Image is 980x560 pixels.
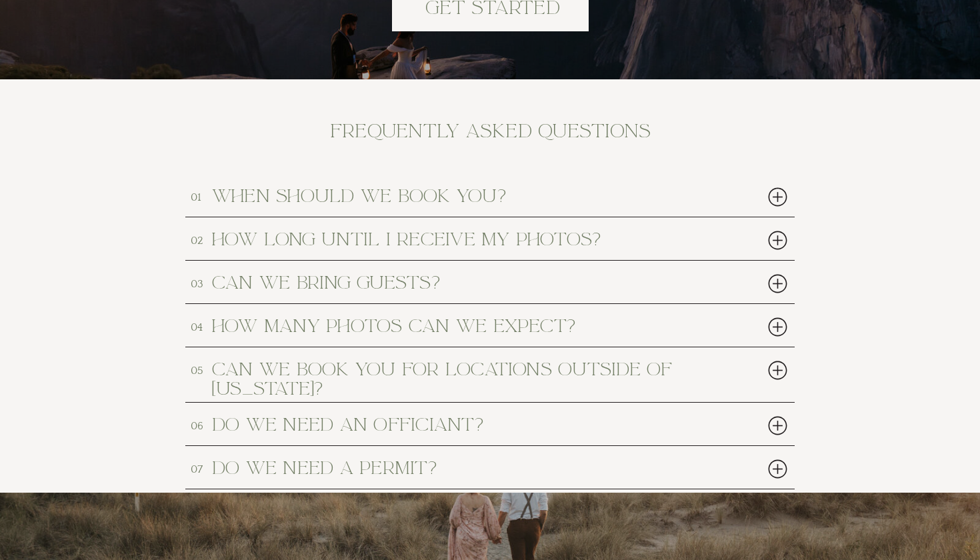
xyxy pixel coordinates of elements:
[212,273,719,291] h2: can we bring guests?
[212,187,719,204] h2: when should we book you?
[212,360,719,377] h2: can we book you for locations outside of [US_STATE]?
[212,317,719,334] h2: How many photos can we expect?
[212,415,719,433] h2: do we need an officiant?
[191,363,207,373] h3: 05
[212,459,719,476] h2: do we need a permit?
[191,418,207,429] h3: 06
[317,121,663,152] h2: Frequently Asked Questions
[191,276,207,287] h3: 03
[191,189,207,200] h3: 01
[212,230,719,247] h2: how long until i receive my photos?
[191,233,207,243] h3: 02
[191,319,207,330] h3: 04
[191,461,207,472] h3: 07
